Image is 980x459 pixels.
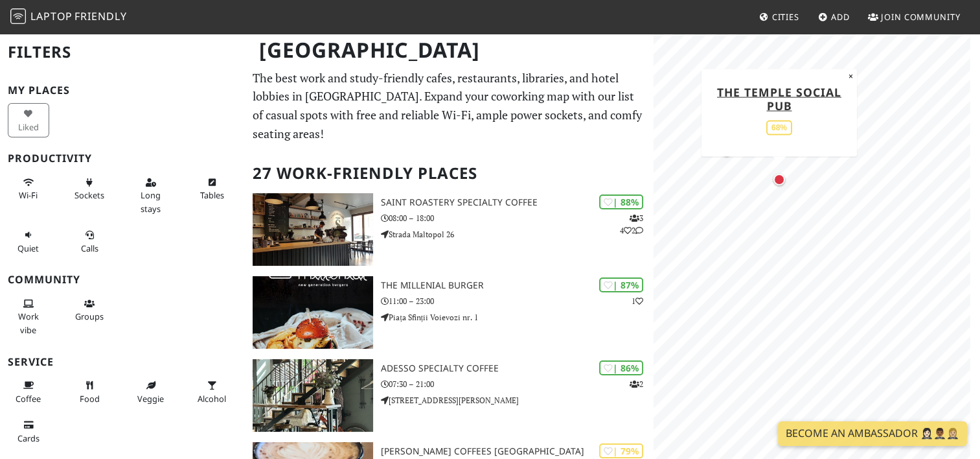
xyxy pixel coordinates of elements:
[16,393,41,405] span: Coffee
[8,32,237,72] h2: Filters
[245,193,653,266] a: Saint Roastery Specialty Coffee | 88% 342 Saint Roastery Specialty Coffee 08:00 – 18:00 Strada Ma...
[253,193,373,266] img: Saint Roastery Specialty Coffee
[599,443,643,458] div: | 79%
[845,69,857,83] button: Close popup
[381,295,653,307] p: 11:00 – 23:00
[80,393,100,405] span: Food
[381,446,653,457] h3: [PERSON_NAME] Coffees [GEOGRAPHIC_DATA]
[245,359,653,432] a: ADESSO Specialty Coffee | 86% 2 ADESSO Specialty Coffee 07:30 – 21:00 [STREET_ADDRESS][PERSON_NAME]
[381,378,653,390] p: 07:30 – 21:00
[69,375,111,409] button: Food
[381,228,653,241] p: Strada Maltopol 26
[249,32,650,68] h1: [GEOGRAPHIC_DATA]
[137,393,164,405] span: Veggie
[192,172,233,206] button: Tables
[863,5,966,29] a: Join Community
[130,172,172,219] button: Long stays
[74,189,104,201] span: Power sockets
[8,84,237,97] h3: My Places
[192,375,233,409] button: Alcohol
[599,194,643,209] div: | 88%
[381,212,653,224] p: 08:00 – 18:00
[599,277,643,292] div: | 87%
[69,172,111,206] button: Sockets
[772,11,799,23] span: Cities
[771,171,788,188] div: Map marker
[8,375,49,409] button: Coffee
[754,5,804,29] a: Cities
[8,356,237,368] h3: Service
[8,224,49,259] button: Quiet
[253,69,645,143] p: The best work and study-friendly cafes, restaurants, libraries, and hotel lobbies in [GEOGRAPHIC_...
[17,432,40,444] span: Credit cards
[17,242,39,254] span: Quiet
[253,154,645,193] h2: 27 Work-Friendly Places
[69,224,111,259] button: Calls
[717,84,841,113] a: The Temple Social Pub
[381,197,653,208] h3: Saint Roastery Specialty Coffee
[831,11,850,23] span: Add
[599,360,643,375] div: | 86%
[130,375,172,409] button: Veggie
[18,311,39,335] span: People working
[10,6,127,29] a: LaptopFriendly LaptopFriendly
[381,363,653,374] h3: ADESSO Specialty Coffee
[19,189,38,201] span: Stable Wi-Fi
[69,293,111,327] button: Groups
[8,172,49,206] button: Wi-Fi
[8,293,49,340] button: Work vibe
[381,280,653,291] h3: The Millenial Burger
[245,276,653,349] a: The Millenial Burger | 87% 1 The Millenial Burger 11:00 – 23:00 Piața Sfinții Voievozi nr. 1
[881,11,961,23] span: Join Community
[8,414,49,449] button: Cards
[719,144,735,159] div: Map marker
[253,359,373,432] img: ADESSO Specialty Coffee
[8,274,237,286] h3: Community
[253,276,373,349] img: The Millenial Burger
[813,5,855,29] a: Add
[30,9,73,23] span: Laptop
[74,9,126,23] span: Friendly
[141,189,161,214] span: Long stays
[81,242,98,254] span: Video/audio calls
[381,311,653,324] p: Piața Sfinții Voievozi nr. 1
[75,311,104,322] span: Group tables
[381,394,653,406] p: [STREET_ADDRESS][PERSON_NAME]
[200,189,224,201] span: Work-friendly tables
[630,378,643,390] p: 2
[620,212,643,237] p: 3 4 2
[8,152,237,165] h3: Productivity
[10,8,26,24] img: LaptopFriendly
[632,295,643,307] p: 1
[766,120,792,135] div: 68%
[198,393,226,405] span: Alcohol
